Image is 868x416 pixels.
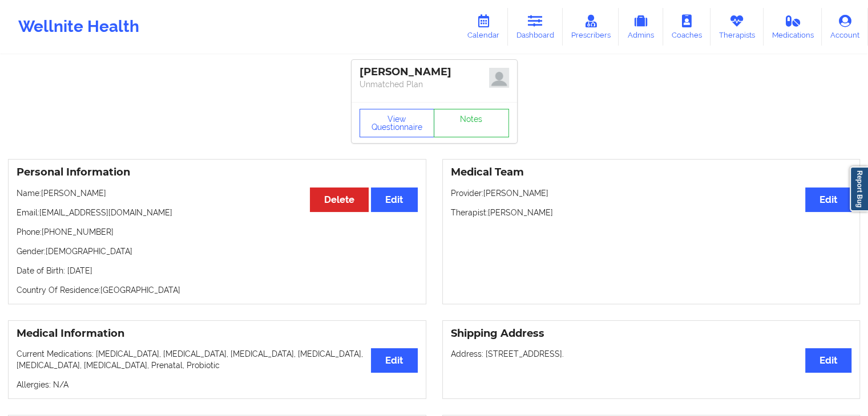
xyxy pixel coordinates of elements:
p: Name: [PERSON_NAME] [17,187,418,199]
p: Current Medications: [MEDICAL_DATA], [MEDICAL_DATA], [MEDICAL_DATA], [MEDICAL_DATA], [MEDICAL_DAT... [17,348,418,371]
button: Edit [371,187,417,212]
img: z+GWkhknzVudQAAAABJRU5ErkJggg== [489,68,509,88]
p: Therapist: [PERSON_NAME] [451,207,852,218]
a: Medications [764,8,822,46]
p: Country Of Residence: [GEOGRAPHIC_DATA] [17,284,418,296]
button: Edit [805,187,851,212]
div: [PERSON_NAME] [360,66,509,79]
button: Edit [805,348,851,373]
p: Date of Birth: [DATE] [17,265,418,276]
button: Delete [310,187,369,212]
h3: Personal Information [17,166,418,179]
a: Calendar [459,8,508,46]
a: Prescribers [563,8,619,46]
p: Unmatched Plan [360,79,509,90]
a: Admins [619,8,663,46]
h3: Medical Team [451,166,852,179]
button: View Questionnaire [360,109,435,137]
h3: Medical Information [17,327,418,340]
p: Phone: [PHONE_NUMBER] [17,226,418,238]
button: Edit [371,348,417,373]
a: Therapists [710,8,764,46]
h3: Shipping Address [451,327,852,340]
a: Report Bug [850,166,868,211]
a: Notes [434,109,509,137]
p: Allergies: N/A [17,379,418,390]
a: Dashboard [508,8,563,46]
p: Gender: [DEMOGRAPHIC_DATA] [17,246,418,257]
p: Email: [EMAIL_ADDRESS][DOMAIN_NAME] [17,207,418,218]
p: Provider: [PERSON_NAME] [451,187,852,199]
a: Account [822,8,868,46]
a: Coaches [663,8,710,46]
p: Address: [STREET_ADDRESS]. [451,348,852,360]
